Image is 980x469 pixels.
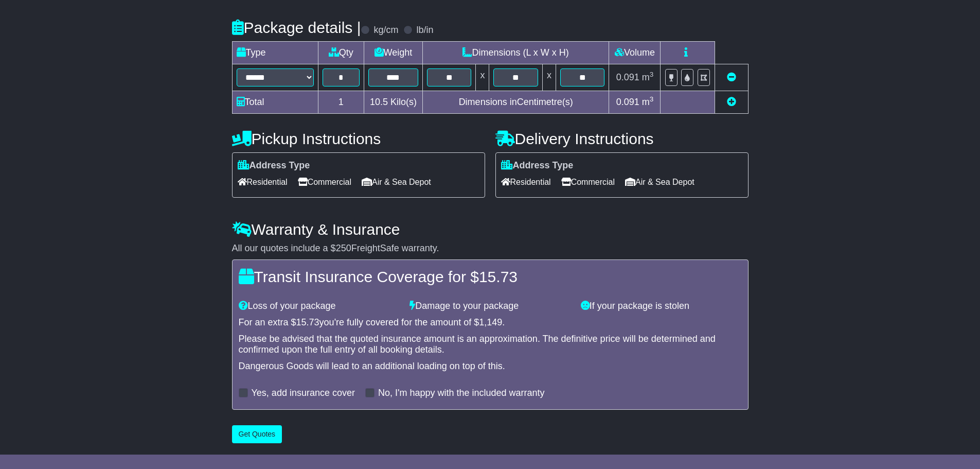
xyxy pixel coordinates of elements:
[296,317,319,327] span: 15.73
[501,174,551,190] span: Residential
[239,268,742,285] h4: Transit Insurance Coverage for $
[727,72,736,82] a: Remove this item
[232,19,361,36] h4: Package details |
[642,97,654,107] span: m
[616,97,639,107] span: 0.091
[234,301,405,312] div: Loss of your package
[238,160,310,171] label: Address Type
[364,91,422,114] td: Kilo(s)
[476,64,489,91] td: x
[232,42,318,64] td: Type
[232,425,282,443] button: Get Quotes
[576,301,747,312] div: If your package is stolen
[373,25,398,36] label: kg/cm
[362,174,431,190] span: Air & Sea Depot
[238,174,288,190] span: Residential
[378,388,545,399] label: No, I'm happy with the included warranty
[650,71,654,78] sup: 3
[370,97,388,107] span: 10.5
[501,160,574,171] label: Address Type
[650,95,654,103] sup: 3
[232,221,749,238] h4: Warranty & Insurance
[318,91,364,114] td: 1
[479,268,518,285] span: 15.73
[642,72,654,82] span: m
[318,42,364,64] td: Qty
[232,243,749,254] div: All our quotes include a $ FreightSafe warranty.
[416,25,433,36] label: lb/in
[252,388,355,399] label: Yes, add insurance cover
[609,42,661,64] td: Volume
[239,334,742,356] div: Please be advised that the quoted insurance amount is an approximation. The definitive price will...
[404,301,576,312] div: Damage to your package
[239,317,742,328] div: For an extra $ you're fully covered for the amount of $ .
[336,243,351,253] span: 250
[422,42,609,64] td: Dimensions (L x W x H)
[727,97,736,107] a: Add new item
[616,72,639,82] span: 0.091
[625,174,694,190] span: Air & Sea Depot
[232,130,485,147] h4: Pickup Instructions
[422,91,609,114] td: Dimensions in Centimetre(s)
[364,42,422,64] td: Weight
[232,91,318,114] td: Total
[298,174,351,190] span: Commercial
[495,130,749,147] h4: Delivery Instructions
[561,174,615,190] span: Commercial
[542,64,556,91] td: x
[479,317,502,327] span: 1,149
[239,361,742,372] div: Dangerous Goods will lead to an additional loading on top of this.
